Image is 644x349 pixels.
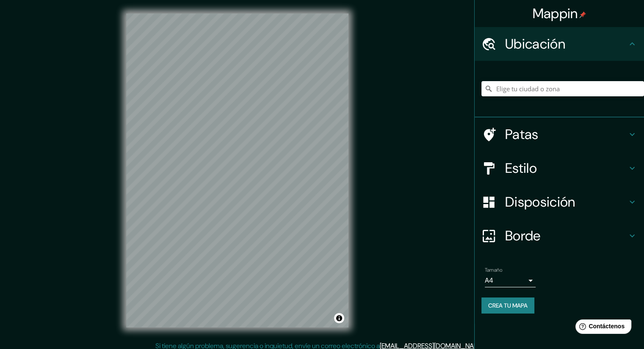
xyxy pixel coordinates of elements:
div: Estilo [475,151,644,185]
button: Activar o desactivar atribución [334,313,344,323]
div: Patas [475,117,644,151]
canvas: Mapa [126,14,348,327]
font: Patas [505,125,539,143]
font: Estilo [505,159,537,177]
input: Elige tu ciudad o zona [481,81,644,96]
div: Disposición [475,185,644,219]
font: Ubicación [505,35,565,53]
button: Crea tu mapa [481,297,534,314]
div: Borde [475,219,644,253]
img: pin-icon.png [579,11,586,18]
iframe: Lanzador de widgets de ayuda [569,316,635,340]
font: Disposición [505,193,575,211]
font: Borde [505,227,541,245]
font: Tamaño [485,267,502,273]
font: A4 [485,276,493,285]
font: Crea tu mapa [488,302,528,309]
div: A4 [485,274,536,287]
div: Ubicación [475,27,644,61]
font: Mappin [533,5,578,22]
